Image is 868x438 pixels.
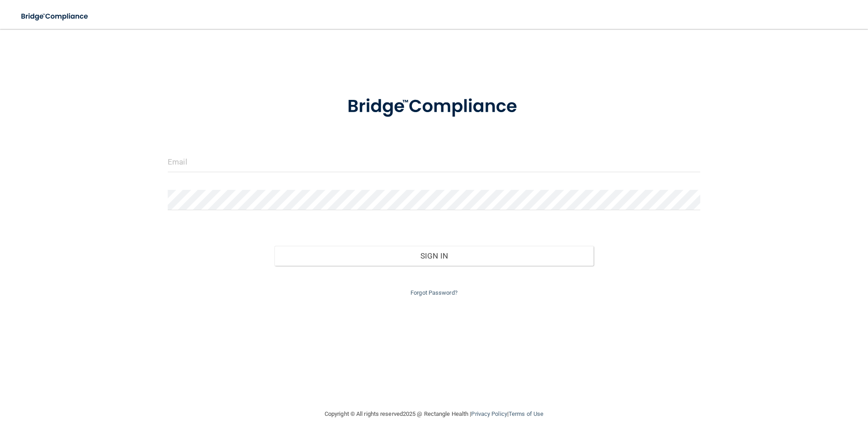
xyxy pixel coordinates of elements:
a: Privacy Policy [471,410,507,417]
a: Terms of Use [509,410,543,417]
img: bridge_compliance_login_screen.278c3ca4.svg [14,7,97,26]
a: Forgot Password? [410,289,458,296]
div: Copyright © All rights reserved 2025 @ Rectangle Health | | [269,400,599,429]
button: Sign In [274,246,594,266]
input: Email [168,152,700,172]
img: bridge_compliance_login_screen.278c3ca4.svg [329,83,539,130]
